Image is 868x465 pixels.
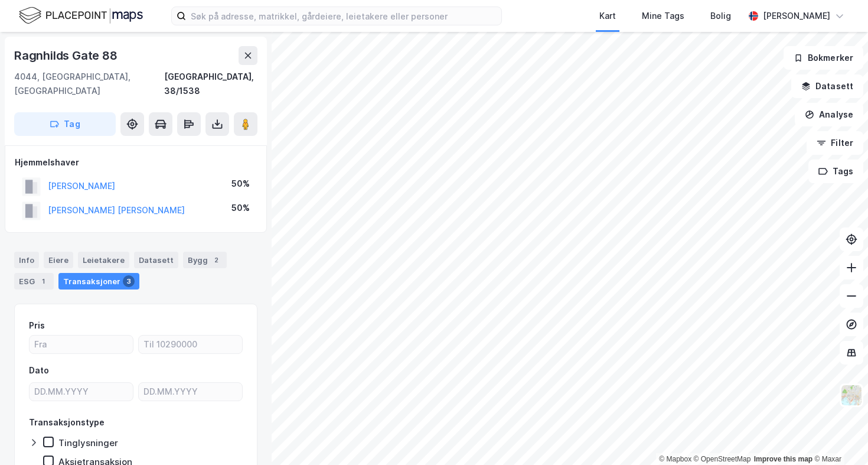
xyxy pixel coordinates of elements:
iframe: Chat Widget [809,408,868,465]
div: Tinglysninger [58,437,118,448]
div: Kart [599,9,616,23]
a: Mapbox [659,455,691,463]
input: DD.MM.YYYY [139,383,242,401]
button: Bokmerker [784,46,863,70]
div: 50% [231,177,250,191]
div: Bygg [183,252,227,268]
button: Datasett [791,74,863,98]
div: Mine Tags [642,9,684,23]
div: 4044, [GEOGRAPHIC_DATA], [GEOGRAPHIC_DATA] [14,70,164,98]
a: Improve this map [754,455,812,463]
div: [PERSON_NAME] [763,9,830,23]
button: Analyse [795,103,863,126]
button: Filter [807,131,863,155]
div: ESG [14,273,54,290]
div: Datasett [134,252,178,268]
div: Ragnhilds Gate 88 [14,46,120,65]
div: Transaksjoner [58,273,139,290]
div: Info [14,252,39,268]
button: Tag [14,112,116,136]
img: logo.f888ab2527a4732fd821a326f86c7f29.svg [19,5,143,26]
div: Hjemmelshaver [15,155,257,170]
div: Eiere [44,252,73,268]
div: Transaksjonstype [29,415,105,430]
div: [GEOGRAPHIC_DATA], 38/1538 [164,70,257,98]
button: Tags [808,160,863,183]
input: Fra [30,336,133,353]
div: Bolig [710,9,731,23]
div: 50% [231,201,250,215]
div: 1 [37,275,49,287]
div: Dato [29,363,49,378]
div: Pris [29,318,45,333]
img: Z [840,384,863,407]
input: Søk på adresse, matrikkel, gårdeiere, leietakere eller personer [186,7,501,25]
a: OpenStreetMap [694,455,751,463]
div: 3 [123,275,135,287]
div: Leietakere [78,252,129,268]
input: Til 10290000 [139,336,242,353]
div: Kontrollprogram for chat [809,408,868,465]
input: DD.MM.YYYY [30,383,133,401]
div: 2 [210,254,222,266]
